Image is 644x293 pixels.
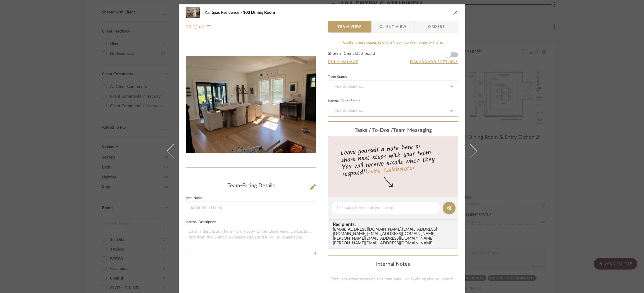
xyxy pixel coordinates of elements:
div: Content here copies to Client View - confirm visibility there. [328,40,458,46]
div: Internal Notes [328,261,458,268]
div: [EMAIL_ADDRESS][DOMAIN_NAME] , [EMAIL_ADDRESS][DOMAIN_NAME] , [EMAIL_ADDRESS][DOMAIN_NAME] , [PER... [333,227,456,246]
span: Team View [338,21,362,33]
a: Invite Collaborator [365,163,415,178]
label: Internal Description [186,221,216,224]
button: close [453,10,458,15]
img: Remove from project [206,25,211,29]
input: Enter Item Name [186,202,316,213]
label: Item Name [186,197,203,200]
div: Team-Facing Details [186,183,316,189]
input: Type to Search… [328,81,458,92]
input: Type to Search… [328,105,458,117]
div: Leave yourself a note here or share next steps with your team. You will receive emails when they ... [327,140,459,179]
span: Recipients: [333,222,456,227]
img: 8b4e8bd4-b431-44c6-8bc4-9a4c4fc23f6c_48x40.jpg [186,7,200,18]
img: 8b4e8bd4-b431-44c6-8bc4-9a4c4fc23f6c_436x436.jpg [186,56,316,153]
span: 103 Dining Room [243,11,275,15]
span: Orders [422,21,451,33]
span: Kantgias Residence [205,11,243,15]
div: 0 [186,56,316,153]
div: Internal Client Status [328,100,360,103]
div: team Messaging [328,127,458,134]
button: Bulk Manage [328,59,359,64]
div: Team Status [328,76,347,79]
button: Dashboard Settings [410,59,458,64]
span: Client View [380,21,407,33]
span: Tasks / To-Dos / [355,128,393,133]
